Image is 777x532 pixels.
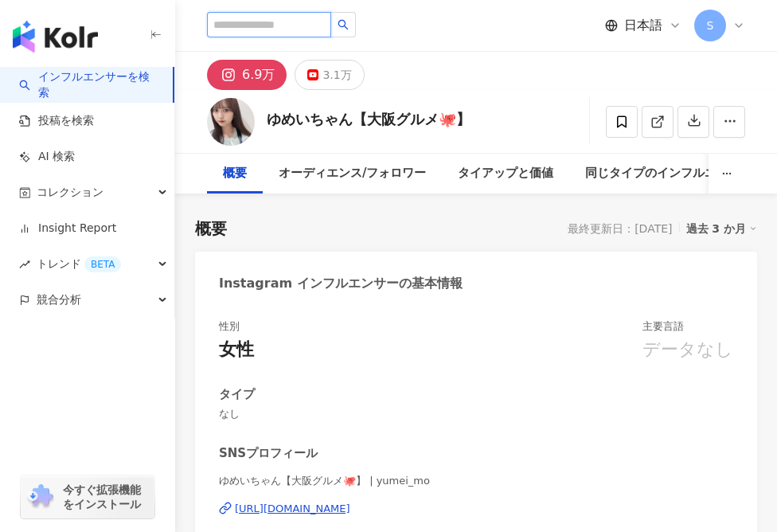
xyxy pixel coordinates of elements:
[267,109,470,129] div: ゆめいちゃん【大阪グルメ︎︎🐙】
[37,246,121,282] span: トレンド
[223,164,247,183] div: 概要
[686,218,758,239] div: 過去 3 か月
[219,502,733,516] a: [URL][DOMAIN_NAME]
[585,164,752,183] div: 同じタイプのインフルエンサー
[219,474,733,488] span: ゆめいちゃん【大阪グルメ︎︎🐙】 | yumei_mo
[84,256,121,272] div: BETA
[642,338,733,362] div: データなし
[219,275,463,292] div: Instagram インフルエンサーの基本情報
[235,502,350,516] div: [URL][DOMAIN_NAME]
[219,407,733,421] span: なし
[279,164,426,183] div: オーディエンス/フォロワー
[219,319,240,334] div: 性別
[13,21,98,53] img: logo
[458,164,553,183] div: タイアップと価値
[21,475,154,518] a: chrome extension今すぐ拡張機能をインストール
[207,98,255,146] img: KOL Avatar
[219,445,318,462] div: SNSプロフィール
[19,259,30,270] span: rise
[642,319,684,334] div: 主要言語
[19,113,94,129] a: 投稿を検索
[624,17,662,34] span: 日本語
[338,19,349,30] span: search
[242,64,275,86] div: 6.9万
[19,221,116,237] a: Insight Report
[25,484,56,510] img: chrome extension
[322,64,351,86] div: 3.1万
[195,217,227,240] div: 概要
[219,386,255,403] div: タイプ
[295,60,364,90] button: 3.1万
[19,149,75,165] a: AI 検索
[63,483,150,511] span: 今すぐ拡張機能をインストール
[19,69,160,100] a: searchインフルエンサーを検索
[37,282,81,318] span: 競合分析
[219,338,254,362] div: 女性
[207,60,287,90] button: 6.9万
[568,222,672,235] div: 最終更新日：[DATE]
[707,17,714,34] span: S
[37,174,103,210] span: コレクション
